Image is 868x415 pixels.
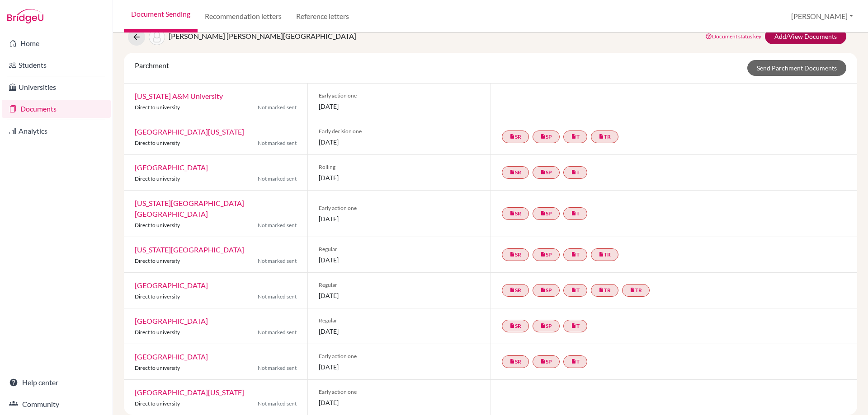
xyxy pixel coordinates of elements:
i: insert_drive_file [571,210,576,216]
span: Not marked sent [258,328,297,336]
span: Not marked sent [258,400,297,408]
a: [GEOGRAPHIC_DATA] [135,163,208,172]
span: Early decision one [319,127,480,135]
span: Early action one [319,92,480,100]
span: Not marked sent [258,364,297,372]
span: [DATE] [319,291,480,300]
a: insert_drive_fileT [563,166,587,179]
i: insert_drive_file [571,287,576,293]
span: Parchment [135,61,169,70]
a: [GEOGRAPHIC_DATA] [135,281,208,289]
a: Community [2,395,111,413]
img: Bridge-U [7,9,43,23]
a: insert_drive_fileTR [591,284,618,297]
a: Students [2,56,111,74]
i: insert_drive_file [540,134,546,139]
a: insert_drive_fileT [563,248,587,261]
a: Help center [2,373,111,392]
a: insert_drive_fileSR [502,284,529,297]
i: insert_drive_file [599,287,604,293]
a: Document status key [705,33,761,40]
span: [DATE] [319,137,480,147]
a: insert_drive_fileSP [533,355,560,368]
i: insert_drive_file [540,323,546,328]
a: insert_drive_fileSP [533,166,560,179]
span: Rolling [319,163,480,171]
span: [DATE] [319,362,480,372]
a: Home [2,34,111,52]
a: insert_drive_fileSR [502,320,529,332]
span: Early action one [319,352,480,360]
i: insert_drive_file [571,359,576,364]
span: Direct to university [135,222,180,228]
span: Early action one [319,388,480,396]
i: insert_drive_file [540,169,546,175]
i: insert_drive_file [540,287,546,293]
span: Direct to university [135,329,180,336]
span: Not marked sent [258,221,297,229]
i: insert_drive_file [630,287,635,293]
i: insert_drive_file [540,210,546,216]
a: insert_drive_fileSR [502,207,529,220]
span: Not marked sent [258,175,297,183]
span: Not marked sent [258,103,297,112]
span: [DATE] [319,398,480,407]
span: Direct to university [135,140,180,146]
a: insert_drive_fileSP [533,320,560,332]
a: [GEOGRAPHIC_DATA][US_STATE] [135,388,244,396]
span: Early action one [319,204,480,212]
a: [US_STATE][GEOGRAPHIC_DATA] [GEOGRAPHIC_DATA] [135,199,244,218]
span: Direct to university [135,104,180,111]
a: [GEOGRAPHIC_DATA][US_STATE] [135,127,244,136]
span: Direct to university [135,175,180,182]
span: Direct to university [135,293,180,300]
a: insert_drive_fileT [563,131,587,143]
span: Direct to university [135,257,180,264]
a: insert_drive_fileSR [502,131,529,143]
a: insert_drive_fileTR [622,284,650,297]
a: insert_drive_fileTR [591,248,618,261]
a: Documents [2,100,111,118]
a: insert_drive_fileT [563,207,587,220]
a: insert_drive_fileSR [502,166,529,179]
span: [DATE] [319,173,480,182]
i: insert_drive_file [540,252,546,257]
span: [DATE] [319,214,480,224]
span: [DATE] [319,255,480,265]
i: insert_drive_file [540,359,546,364]
i: insert_drive_file [509,323,515,328]
span: [DATE] [319,326,480,336]
i: insert_drive_file [599,134,604,139]
a: insert_drive_fileSP [533,248,560,261]
a: insert_drive_fileTR [591,131,618,143]
i: insert_drive_file [599,252,604,257]
i: insert_drive_file [509,134,515,139]
a: [GEOGRAPHIC_DATA] [135,317,208,325]
button: [PERSON_NAME] [787,8,857,25]
a: Add/View Documents [765,28,846,44]
a: insert_drive_fileSP [533,284,560,297]
span: [PERSON_NAME] [PERSON_NAME][GEOGRAPHIC_DATA] [169,32,356,40]
span: Direct to university [135,400,180,407]
a: insert_drive_fileT [563,284,587,297]
i: insert_drive_file [509,252,515,257]
span: Not marked sent [258,293,297,301]
a: insert_drive_fileSP [533,131,560,143]
span: [DATE] [319,102,480,111]
i: insert_drive_file [509,359,515,364]
a: Universities [2,78,111,96]
span: Direct to university [135,364,180,371]
a: insert_drive_fileSR [502,355,529,368]
i: insert_drive_file [509,210,515,216]
a: Send Parchment Documents [747,60,846,76]
a: [US_STATE] A&M University [135,92,223,100]
a: insert_drive_fileSP [533,207,560,220]
i: insert_drive_file [571,169,576,175]
span: Not marked sent [258,139,297,147]
a: insert_drive_fileT [563,320,587,332]
span: Regular [319,317,480,325]
a: insert_drive_fileT [563,355,587,368]
a: [GEOGRAPHIC_DATA] [135,352,208,361]
i: insert_drive_file [571,252,576,257]
i: insert_drive_file [571,323,576,328]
